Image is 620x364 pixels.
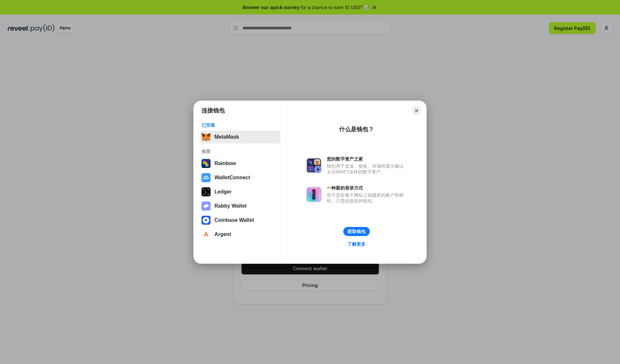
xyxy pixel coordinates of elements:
[200,131,281,143] button: MetaMask
[201,216,211,225] img: svg+xml,%3Csvg%20width%3D%2228%22%20height%3D%2228%22%20viewBox%3D%220%200%2028%2028%22%20fill%3D...
[347,241,366,247] div: 了解更多
[344,240,369,248] a: 了解更多
[200,185,281,198] button: Ledger
[201,230,211,239] img: svg+xml,%3Csvg%20width%3D%2228%22%20height%3D%2228%22%20viewBox%3D%220%200%2028%2028%22%20fill%3D...
[327,185,407,191] div: 一种新的登录方式
[200,228,281,241] button: Argent
[214,217,254,223] div: Coinbase Wallet
[201,173,211,182] img: svg+xml,%3Csvg%20width%3D%2228%22%20height%3D%2228%22%20viewBox%3D%220%200%2028%2028%22%20fill%3D...
[327,156,407,162] div: 您的数字资产之家
[201,202,211,211] img: svg+xml,%3Csvg%20xmlns%3D%22http%3A%2F%2Fwww.w3.org%2F2000%2Fsvg%22%20fill%3D%22none%22%20viewBox...
[412,106,421,115] button: Close
[201,122,279,128] div: 已安装
[347,229,366,234] div: 获取钱包
[201,133,211,142] img: svg+xml,%3Csvg%20fill%3D%22none%22%20height%3D%2233%22%20viewBox%3D%220%200%2035%2033%22%20width%...
[200,214,281,227] button: Coinbase Wallet
[327,192,407,204] div: 而不是在每个网站上创建新的账户和密码，只需连接您的钱包。
[214,231,231,237] div: Argent
[214,175,250,181] div: WalletConnect
[200,200,281,212] button: Rabby Wallet
[306,187,322,202] img: svg+xml,%3Csvg%20xmlns%3D%22http%3A%2F%2Fwww.w3.org%2F2000%2Fsvg%22%20fill%3D%22none%22%20viewBox...
[339,125,374,133] div: 什么是钱包？
[201,107,225,114] h1: 连接钱包
[343,227,370,236] button: 获取钱包
[200,157,281,170] button: Rainbow
[214,161,236,166] div: Rainbow
[214,189,232,195] div: Ledger
[327,163,407,175] div: 钱包用于发送、接收、存储和显示像以太坊和NFT这样的数字资产。
[306,158,322,173] img: svg+xml,%3Csvg%20xmlns%3D%22http%3A%2F%2Fwww.w3.org%2F2000%2Fsvg%22%20fill%3D%22none%22%20viewBox...
[214,134,239,140] div: MetaMask
[200,171,281,184] button: WalletConnect
[201,149,279,154] div: 推荐
[201,187,211,196] img: svg+xml,%3Csvg%20xmlns%3D%22http%3A%2F%2Fwww.w3.org%2F2000%2Fsvg%22%20width%3D%2228%22%20height%3...
[214,203,247,209] div: Rabby Wallet
[201,159,211,168] img: svg+xml,%3Csvg%20width%3D%22120%22%20height%3D%22120%22%20viewBox%3D%220%200%20120%20120%22%20fil...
